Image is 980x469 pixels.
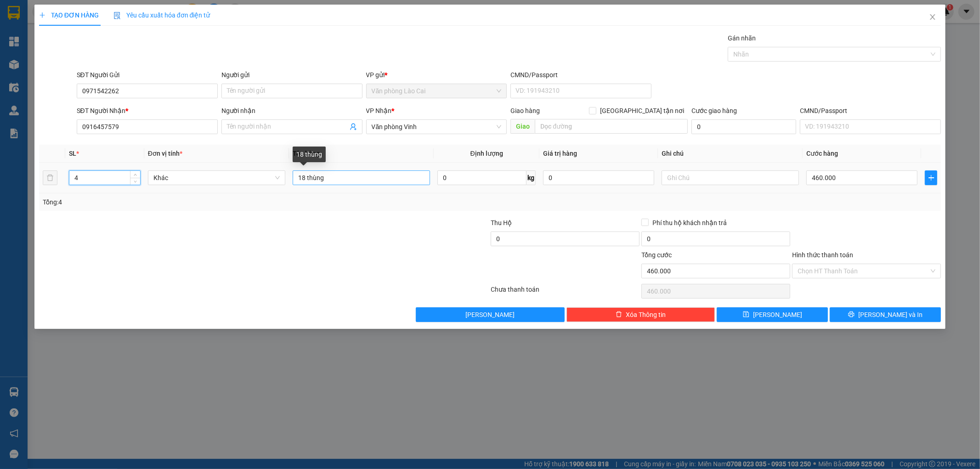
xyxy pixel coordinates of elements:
span: Văn phòng Vinh [372,120,502,134]
span: Yêu cầu xuất hóa đơn điện tử [113,11,210,19]
span: Đơn vị tính [148,150,182,157]
div: SĐT Người Nhận [77,106,218,116]
label: Gán nhãn [728,34,756,42]
span: Phí thu hộ khách nhận trả [649,218,731,228]
span: Khác [153,171,280,185]
span: TẠO ĐƠN HÀNG [39,11,99,19]
button: delete [43,170,57,185]
span: plus [925,174,937,181]
button: deleteXóa Thông tin [566,307,715,322]
span: printer [848,311,855,318]
span: Văn phòng Lào Cai [372,84,502,98]
button: Close [920,5,946,30]
span: [PERSON_NAME] [465,310,515,320]
label: Hình thức thanh toán [792,251,853,259]
span: save [743,311,749,318]
span: kg [527,170,536,185]
div: Người gửi [221,70,363,80]
span: up [133,172,138,178]
div: Tổng: 4 [43,197,378,207]
span: [PERSON_NAME] [753,310,802,320]
div: CMND/Passport [800,106,941,116]
span: SL [69,150,76,157]
input: Cước giao hàng [691,119,796,134]
th: Ghi chú [658,145,803,163]
img: icon [113,12,121,19]
span: Cước hàng [806,150,838,157]
span: Tổng cước [641,251,672,259]
span: Increase Value [130,171,140,178]
span: plus [39,12,45,18]
span: Định lượng [470,150,503,157]
button: printer[PERSON_NAME] và In [830,307,941,322]
button: save[PERSON_NAME] [717,307,828,322]
div: Người nhận [221,106,363,116]
span: delete [616,311,622,318]
button: [PERSON_NAME] [416,307,565,322]
div: VP gửi [366,70,507,80]
span: VP Nhận [366,107,392,114]
div: Chưa thanh toán [490,284,641,300]
input: Ghi Chú [662,170,799,185]
span: Giao hàng [510,107,540,114]
span: Decrease Value [130,178,140,185]
input: 0 [543,170,654,185]
span: [PERSON_NAME] và In [858,310,923,320]
span: Giao [510,119,535,134]
div: 18 thùng [293,147,326,162]
span: Thu Hộ [491,219,512,226]
div: SĐT Người Gửi [77,70,218,80]
input: VD: Bàn, Ghế [293,170,430,185]
button: plus [925,170,937,185]
div: CMND/Passport [510,70,651,80]
span: [GEOGRAPHIC_DATA] tận nơi [596,106,688,116]
span: Xóa Thông tin [626,310,666,320]
label: Cước giao hàng [691,107,737,114]
span: user-add [350,123,357,130]
input: Dọc đường [535,119,688,134]
span: close [929,13,936,21]
span: down [133,179,138,184]
span: Giá trị hàng [543,150,577,157]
